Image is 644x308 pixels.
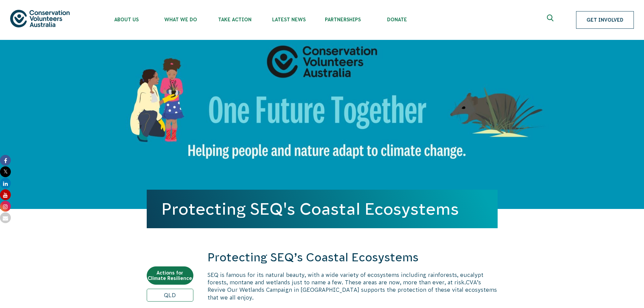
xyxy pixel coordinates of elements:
[208,271,498,302] p: SEQ is famous for its natural beauty, with a wide variety of ecosystems including rainforests, eu...
[208,250,498,266] h2: Protecting SEQ’s Coastal Ecosystems
[576,11,634,29] a: Get Involved
[10,10,70,27] img: logo.svg
[147,266,193,285] a: Actions for Climate Resilience
[162,200,483,218] h1: Protecting SEQ's Coastal Ecosystems
[99,17,153,22] span: About Us
[153,17,208,22] span: What We Do
[547,15,555,25] span: Expand search box
[208,279,497,301] span: CVA’s Revive Our Wetlands Campaign in [GEOGRAPHIC_DATA] supports the protection of these vital ec...
[147,289,193,302] a: QLD
[316,17,370,22] span: Partnerships
[543,12,559,28] button: Expand search box Close search box
[370,17,424,22] span: Donate
[208,17,262,22] span: Take Action
[262,17,316,22] span: Latest News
